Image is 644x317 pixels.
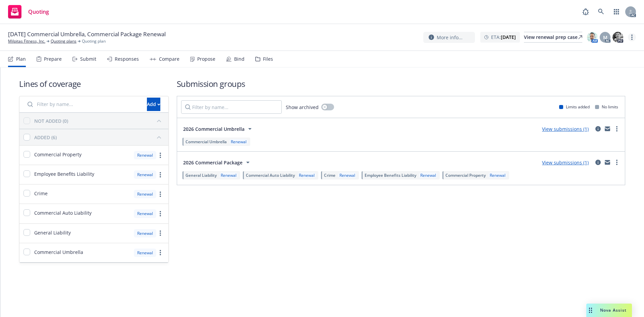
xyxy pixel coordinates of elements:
span: M [603,34,607,41]
span: Crime [324,172,335,178]
div: Renewal [134,170,156,179]
a: Quoting plans [51,38,76,44]
span: General Liability [34,229,71,236]
div: Add [147,98,160,111]
span: ETA : [491,34,516,41]
div: Propose [197,56,215,62]
div: No limits [595,104,618,110]
span: General Liability [185,172,217,178]
span: Nova Assist [600,307,627,313]
div: Responses [115,56,139,62]
div: Renewal [298,172,316,178]
span: Commercial Umbrella [185,139,227,145]
span: More info... [437,34,463,41]
a: more [156,249,164,257]
button: 2026 Commercial Package [181,156,254,169]
a: View submissions (1) [542,159,589,166]
div: Files [263,56,273,62]
a: Milpitas Fitness, Inc. [8,38,45,44]
strong: [DATE] [501,34,516,40]
div: Plan [16,56,26,62]
div: Renewal [134,190,156,198]
div: Compare [159,56,179,62]
a: more [613,125,621,133]
span: Crime [34,190,48,197]
div: Bind [234,56,245,62]
span: Quoting [28,9,49,14]
div: Drag to move [586,304,595,317]
div: Renewal [488,172,507,178]
div: Renewal [219,172,238,178]
a: more [613,158,621,166]
a: Search [594,5,608,18]
div: Prepare [44,56,62,62]
a: more [156,151,164,159]
div: View renewal prep case [524,32,582,42]
h1: Submission groups [177,78,625,89]
span: Commercial Property [445,172,486,178]
div: Renewal [134,249,156,257]
span: Employee Benefits Liability [365,172,416,178]
span: 2026 Commercial Package [183,159,243,166]
div: Renewal [134,229,156,237]
div: Renewal [419,172,437,178]
button: More info... [423,32,475,43]
a: more [156,190,164,198]
input: Filter by name... [23,98,143,111]
button: ADDED (6) [34,132,164,143]
div: Renewal [134,151,156,159]
span: 2026 Commercial Umbrella [183,125,245,133]
span: Show archived [286,104,319,111]
div: Renewal [338,172,357,178]
a: circleInformation [594,125,602,133]
button: Add [147,98,160,111]
a: mail [603,158,611,166]
a: more [156,171,164,179]
button: NOT ADDED (0) [34,115,164,126]
span: Commercial Property [34,151,82,158]
span: Employee Benefits Liability [34,170,94,177]
h1: Lines of coverage [19,78,169,89]
button: Nova Assist [586,304,632,317]
a: Report a Bug [579,5,592,18]
img: photo [612,32,623,43]
input: Filter by name... [181,100,282,114]
div: Renewal [134,209,156,218]
a: Switch app [610,5,623,18]
button: 2026 Commercial Umbrella [181,122,256,136]
a: View submissions (1) [542,126,589,132]
span: Commercial Auto Liability [34,209,92,216]
a: more [156,229,164,237]
span: Quoting plan [82,38,106,44]
a: View renewal prep case [524,32,582,43]
span: [DATE] Commercial Umbrella, Commercial Package Renewal [8,30,166,38]
div: Submit [80,56,96,62]
div: Limits added [559,104,590,110]
a: more [156,210,164,218]
span: Commercial Auto Liability [246,172,295,178]
div: Renewal [229,139,248,145]
a: more [628,33,636,41]
span: Commercial Umbrella [34,249,83,256]
a: circleInformation [594,158,602,166]
img: photo [587,32,598,43]
a: mail [603,125,611,133]
div: ADDED (6) [34,134,57,141]
a: Quoting [5,2,52,21]
div: NOT ADDED (0) [34,117,68,124]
